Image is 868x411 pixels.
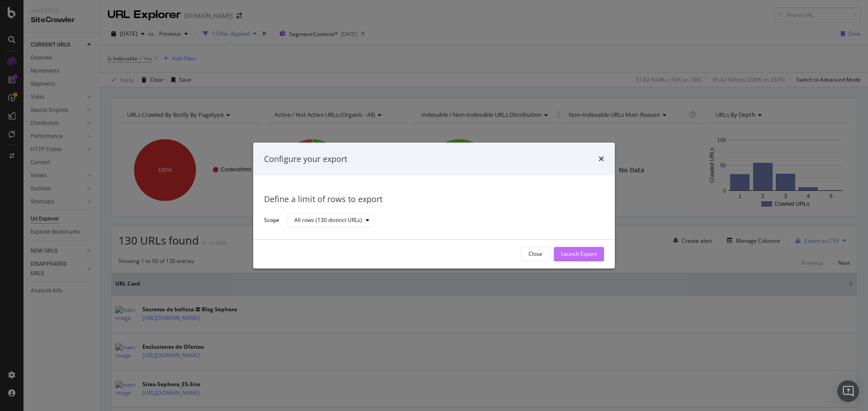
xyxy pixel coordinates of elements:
button: All rows (130 distinct URLs) [287,213,373,228]
button: Launch Export [554,247,604,261]
label: Scope [264,216,279,226]
div: modal [253,143,615,268]
button: Close [521,247,550,261]
div: Close [528,250,542,258]
div: Configure your export [264,153,347,165]
div: Open Intercom Messenger [837,380,859,402]
div: All rows (130 distinct URLs) [294,218,362,223]
div: times [599,153,604,165]
div: Define a limit of rows to export [264,194,604,206]
div: Launch Export [561,250,597,258]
